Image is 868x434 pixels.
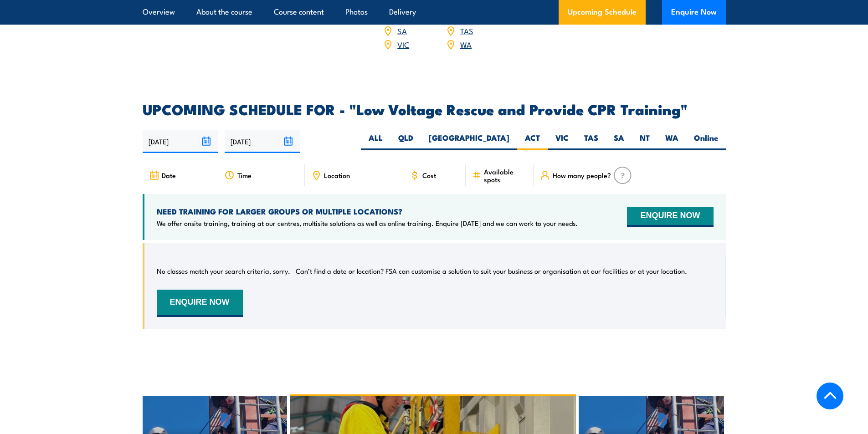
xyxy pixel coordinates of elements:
p: We offer onsite training, training at our centres, multisite solutions as well as online training... [157,219,578,228]
p: No classes match your search criteria, sorry. [157,266,290,276]
span: Cost [422,171,436,179]
span: Date [162,171,176,179]
span: Available spots [484,168,527,183]
span: Time [237,171,252,179]
button: ENQUIRE NOW [157,290,243,317]
a: WA [460,39,472,50]
label: SA [606,133,632,150]
input: From date [143,130,218,153]
a: SA [397,25,407,36]
a: VIC [397,39,409,50]
label: QLD [390,133,421,150]
label: ALL [361,133,390,150]
button: ENQUIRE NOW [627,207,713,227]
label: VIC [548,133,576,150]
p: Can’t find a date or location? FSA can customise a solution to suit your business or organisation... [296,266,687,276]
label: ACT [517,133,548,150]
h4: NEED TRAINING FOR LARGER GROUPS OR MULTIPLE LOCATIONS? [157,206,578,216]
label: [GEOGRAPHIC_DATA] [421,133,517,150]
label: TAS [576,133,606,150]
a: TAS [460,25,473,36]
h2: UPCOMING SCHEDULE FOR - "Low Voltage Rescue and Provide CPR Training" [143,102,726,115]
span: Location [324,171,350,179]
label: WA [657,133,686,150]
label: Online [686,133,726,150]
input: To date [225,130,300,153]
span: How many people? [553,171,611,179]
label: NT [632,133,657,150]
